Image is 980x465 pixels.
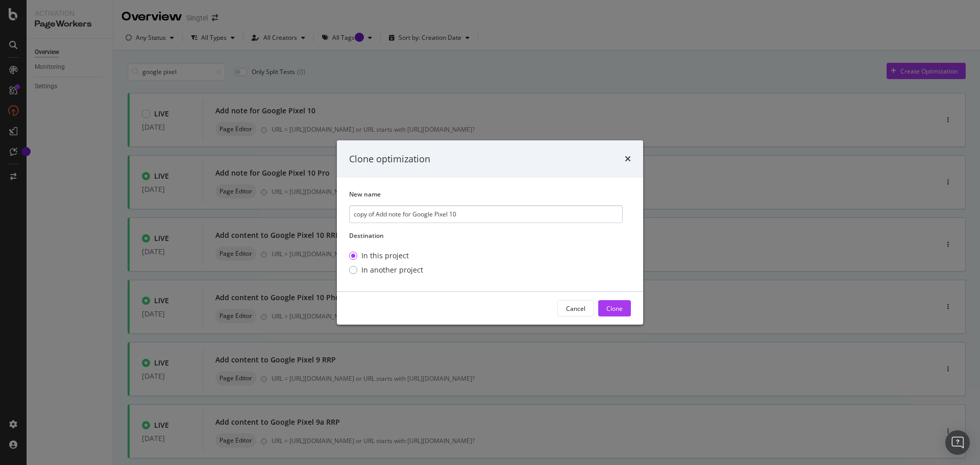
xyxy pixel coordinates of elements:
[625,153,631,166] div: times
[598,300,631,316] button: Clone
[606,304,623,313] div: Clone
[349,153,430,166] div: Clone optimization
[945,430,970,455] div: Open Intercom Messenger
[361,265,423,275] div: In another project
[349,190,623,199] label: New name
[557,300,594,316] button: Cancel
[349,231,623,240] label: Destination
[349,265,423,275] div: In another project
[566,304,585,313] div: Cancel
[337,140,643,325] div: modal
[349,251,423,261] div: In this project
[361,251,409,261] div: In this project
